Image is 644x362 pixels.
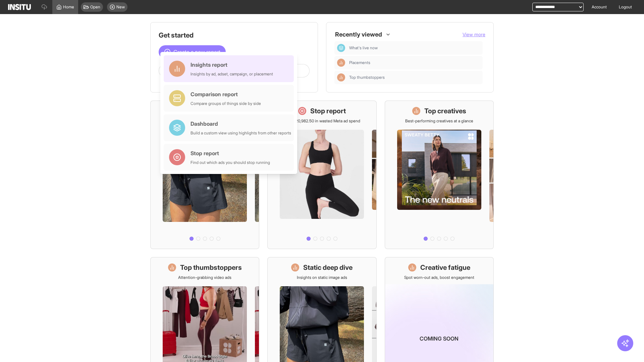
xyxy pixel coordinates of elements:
[267,101,376,249] a: Stop reportSave £20,982.50 in wasted Meta ad spend
[424,106,466,116] h1: Top creatives
[116,4,125,10] span: New
[191,120,291,128] div: Dashboard
[159,31,310,40] h1: Get started
[191,160,270,165] div: Find out which ads you should stop running
[150,101,259,249] a: What's live nowSee all active ads instantly
[191,101,261,106] div: Compare groups of things side by side
[178,275,231,280] p: Attention-grabbing video ads
[349,75,385,80] span: Top thumbstoppers
[191,71,273,77] div: Insights by ad, adset, campaign, or placement
[191,61,273,69] div: Insights report
[463,31,485,38] button: View more
[297,275,347,280] p: Insights on static image ads
[349,45,480,51] span: What's live now
[310,106,346,116] h1: Stop report
[337,59,345,67] div: Insights
[90,4,100,10] span: Open
[385,101,494,249] a: Top creativesBest-performing creatives at a glance
[303,263,353,272] h1: Static deep dive
[63,4,74,10] span: Home
[180,263,242,272] h1: Top thumbstoppers
[405,118,473,124] p: Best-performing creatives at a glance
[191,90,261,98] div: Comparison report
[349,75,480,80] span: Top thumbstoppers
[191,149,270,157] div: Stop report
[159,45,226,59] button: Create a new report
[349,45,378,51] span: What's live now
[349,60,370,65] span: Placements
[349,60,480,65] span: Placements
[283,118,360,124] p: Save £20,982.50 in wasted Meta ad spend
[173,48,220,56] span: Create a new report
[337,44,345,52] div: Dashboard
[337,73,345,81] div: Insights
[191,130,291,136] div: Build a custom view using highlights from other reports
[463,32,485,37] span: View more
[8,4,31,10] img: Logo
